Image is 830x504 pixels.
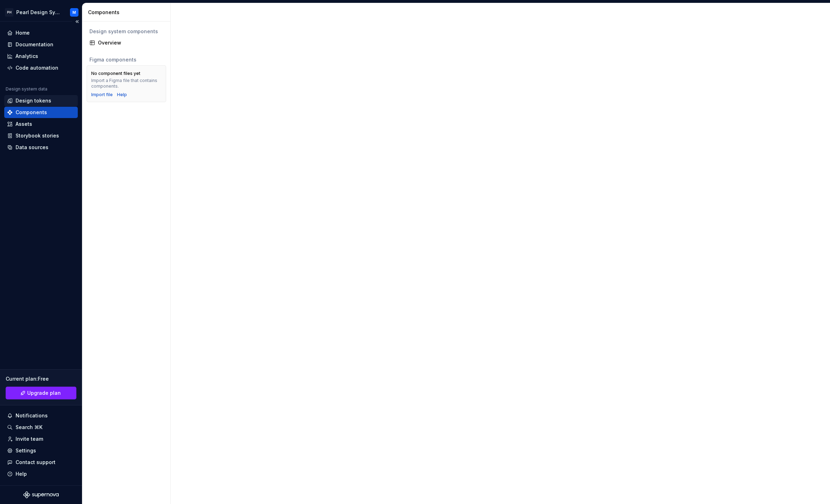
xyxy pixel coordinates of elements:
[89,56,163,63] div: Figma components
[117,92,127,98] a: Help
[16,470,27,477] div: Help
[1,5,81,20] button: PHPearl Design SystemM
[4,457,78,468] button: Contact support
[5,8,13,17] div: PH
[4,95,78,106] a: Design tokens
[6,86,47,92] div: Design system data
[16,435,43,443] div: Invite team
[88,9,168,16] div: Components
[16,41,53,48] div: Documentation
[4,107,78,118] a: Components
[89,28,163,35] div: Design system components
[87,37,166,48] a: Overview
[16,447,36,454] div: Settings
[4,118,78,130] a: Assets
[72,10,76,15] div: M
[16,109,47,116] div: Components
[16,132,59,139] div: Storybook stories
[4,27,78,39] a: Home
[16,29,30,36] div: Home
[4,51,78,62] a: Analytics
[16,412,48,419] div: Notifications
[16,97,51,104] div: Design tokens
[6,387,76,399] a: Upgrade plan
[4,39,78,50] a: Documentation
[4,468,78,480] button: Help
[16,121,32,128] div: Assets
[91,71,140,76] div: No component files yet
[4,445,78,456] a: Settings
[16,64,58,71] div: Code automation
[16,459,55,466] div: Contact support
[16,9,62,16] div: Pearl Design System
[4,130,78,141] a: Storybook stories
[72,17,82,27] button: Collapse sidebar
[4,410,78,421] button: Notifications
[6,375,76,382] div: Current plan : Free
[23,491,59,498] svg: Supernova Logo
[4,433,78,445] a: Invite team
[16,144,48,151] div: Data sources
[16,424,42,431] div: Search ⌘K
[4,142,78,153] a: Data sources
[27,389,61,397] span: Upgrade plan
[4,422,78,433] button: Search ⌘K
[91,78,162,89] div: Import a Figma file that contains components.
[91,92,113,98] button: Import file
[16,53,38,60] div: Analytics
[4,62,78,74] a: Code automation
[98,39,163,46] div: Overview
